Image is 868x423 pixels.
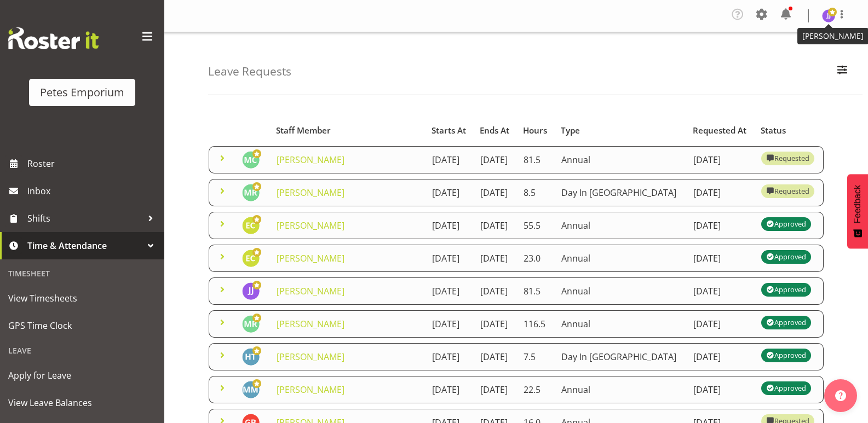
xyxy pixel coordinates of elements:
[766,349,806,362] div: Approved
[687,146,755,173] td: [DATE]
[822,9,835,22] img: janelle-jonkers702.jpg
[242,217,260,234] img: emma-croft7499.jpg
[555,376,687,403] td: Annual
[474,343,517,370] td: [DATE]
[474,245,517,272] td: [DATE]
[242,381,260,398] img: mandy-mosley3858.jpg
[555,179,687,206] td: Day In [GEOGRAPHIC_DATA]
[8,290,156,306] span: View Timesheets
[766,184,809,198] div: Requested
[766,217,806,230] div: Approved
[687,310,755,338] td: [DATE]
[474,212,517,239] td: [DATE]
[517,343,555,370] td: 7.5
[8,367,156,384] span: Apply for Leave
[555,310,687,338] td: Annual
[426,343,474,370] td: [DATE]
[555,212,687,239] td: Annual
[242,315,260,333] img: melanie-richardson713.jpg
[27,155,159,172] span: Roster
[847,174,868,248] button: Feedback - Show survey
[242,348,260,366] img: helena-tomlin701.jpg
[8,27,99,49] img: Rosterit website logo
[687,343,755,370] td: [DATE]
[480,124,510,137] div: Ends At
[277,318,344,330] a: [PERSON_NAME]
[555,343,687,370] td: Day In [GEOGRAPHIC_DATA]
[687,376,755,403] td: [DATE]
[853,185,863,223] span: Feedback
[426,245,474,272] td: [DATE]
[766,381,806,395] div: Approved
[242,250,260,267] img: emma-croft7499.jpg
[517,146,555,173] td: 81.5
[555,146,687,173] td: Annual
[555,245,687,272] td: Annual
[8,317,156,334] span: GPS Time Clock
[277,252,344,264] a: [PERSON_NAME]
[831,60,854,84] button: Filter Employees
[761,124,817,137] div: Status
[517,376,555,403] td: 22.5
[835,390,846,401] img: help-xxl-2.png
[3,262,162,285] div: Timesheet
[766,250,806,263] div: Approved
[277,384,344,396] a: [PERSON_NAME]
[277,285,344,297] a: [PERSON_NAME]
[523,124,548,137] div: Hours
[208,65,291,78] h4: Leave Requests
[517,310,555,338] td: 116.5
[561,124,680,137] div: Type
[3,339,162,362] div: Leave
[687,212,755,239] td: [DATE]
[474,277,517,305] td: [DATE]
[40,84,124,101] div: Petes Emporium
[517,212,555,239] td: 55.5
[474,146,517,173] td: [DATE]
[277,187,344,199] a: [PERSON_NAME]
[27,237,142,254] span: Time & Attendance
[517,277,555,305] td: 81.5
[426,179,474,206] td: [DATE]
[3,312,162,339] a: GPS Time Clock
[766,316,806,329] div: Approved
[277,219,344,231] a: [PERSON_NAME]
[3,285,162,312] a: View Timesheets
[27,183,159,199] span: Inbox
[517,179,555,206] td: 8.5
[242,184,260,201] img: melanie-richardson713.jpg
[3,389,162,416] a: View Leave Balances
[687,277,755,305] td: [DATE]
[426,277,474,305] td: [DATE]
[276,124,419,137] div: Staff Member
[766,152,809,165] div: Requested
[426,212,474,239] td: [DATE]
[426,376,474,403] td: [DATE]
[8,395,156,411] span: View Leave Balances
[432,124,467,137] div: Starts At
[474,310,517,338] td: [DATE]
[27,210,142,227] span: Shifts
[474,376,517,403] td: [DATE]
[426,146,474,173] td: [DATE]
[766,283,806,296] div: Approved
[242,282,260,300] img: janelle-jonkers702.jpg
[474,179,517,206] td: [DATE]
[277,351,344,363] a: [PERSON_NAME]
[687,245,755,272] td: [DATE]
[517,245,555,272] td: 23.0
[242,151,260,169] img: melissa-cowen2635.jpg
[277,154,344,166] a: [PERSON_NAME]
[555,277,687,305] td: Annual
[426,310,474,338] td: [DATE]
[3,362,162,389] a: Apply for Leave
[693,124,749,137] div: Requested At
[687,179,755,206] td: [DATE]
